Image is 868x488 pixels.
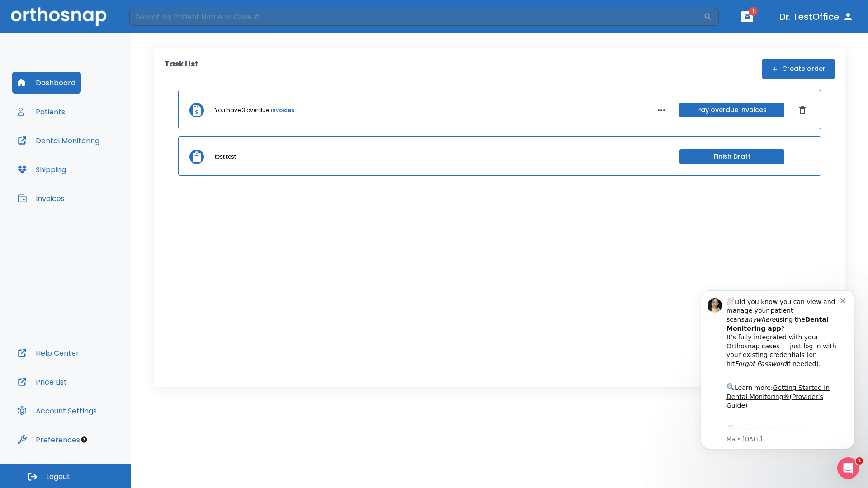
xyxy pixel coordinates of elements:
[762,59,835,79] button: Create order
[679,149,784,164] button: Finish Draft
[271,106,294,114] a: invoices
[46,472,70,482] span: Logout
[80,436,88,444] div: Tooltip anchor
[687,277,868,464] iframe: Intercom notifications message
[39,159,153,167] p: Message from Ma, sent 2w ago
[215,153,236,161] p: test test
[837,457,859,479] iframe: Intercom live chat
[129,8,703,26] input: Search by Patient Name or Case #
[12,159,71,180] button: Shipping
[12,72,81,94] button: Dashboard
[39,150,120,166] a: App Store
[165,59,198,79] p: Task List
[153,19,160,27] button: Dismiss notification
[12,188,70,209] button: Invoices
[12,400,102,422] button: Account Settings
[776,9,857,25] button: Dr. TestOffice
[749,7,758,16] span: 1
[12,429,85,450] button: Preferences
[39,147,153,193] div: Download the app: | ​ Let us know if you need help getting started!
[856,457,863,465] span: 1
[12,130,105,151] button: Dental Monitoring
[11,7,107,26] img: Orthosnap
[215,106,269,114] p: You have 3 overdue
[679,103,784,117] button: Pay overdue invoices
[12,371,72,393] button: Price List
[12,101,71,122] button: Patients
[12,342,85,364] button: Help Center
[795,103,810,117] button: Dismiss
